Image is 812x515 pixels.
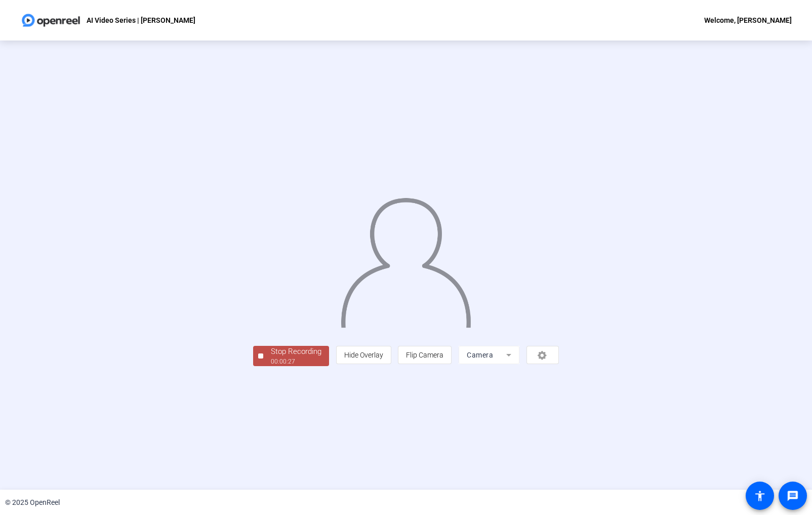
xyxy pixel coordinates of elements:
[344,351,383,359] span: Hide Overlay
[336,346,391,364] button: Hide Overlay
[271,346,321,358] div: Stop Recording
[704,14,792,26] div: Welcome, [PERSON_NAME]
[754,490,766,502] mat-icon: accessibility
[253,346,329,367] button: Stop Recording00:00:27
[340,190,472,328] img: overlay
[87,14,195,26] p: AI Video Series | [PERSON_NAME]
[398,346,452,364] button: Flip Camera
[271,357,321,366] div: 00:00:27
[406,351,443,359] span: Flip Camera
[20,10,82,30] img: OpenReel logo
[5,497,60,508] div: © 2025 OpenReel
[787,490,799,502] mat-icon: message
